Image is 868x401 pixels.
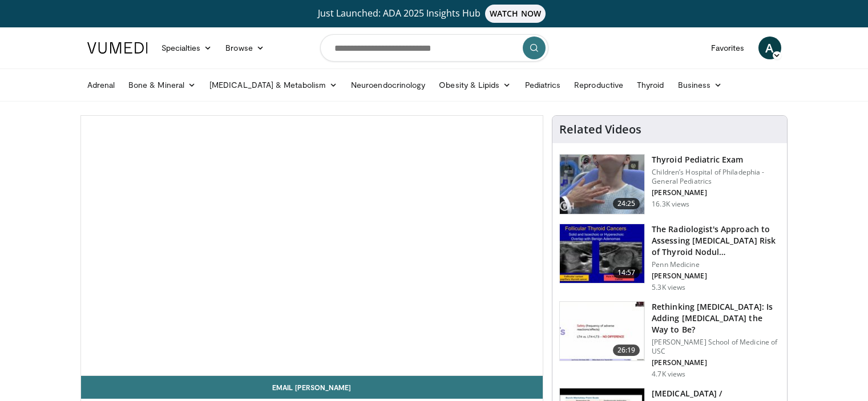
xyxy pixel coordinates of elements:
h3: The Radiologist's Approach to Assessing [MEDICAL_DATA] Risk of Thyroid Nodul… [652,224,780,258]
p: 5.3K views [652,283,685,292]
p: 4.7K views [652,370,685,379]
input: Search topics, interventions [320,34,548,62]
img: VuMedi Logo [87,42,148,54]
a: Specialties [155,37,219,59]
a: Thyroid [630,74,671,96]
a: Email [PERSON_NAME] [81,376,543,399]
a: Neuroendocrinology [344,74,432,96]
a: [MEDICAL_DATA] & Metabolism [203,74,344,96]
a: Browse [219,37,271,59]
a: Bone & Mineral [122,74,203,96]
span: 24:25 [613,198,640,209]
a: A [758,37,781,59]
p: [PERSON_NAME] [652,272,780,281]
a: 26:19 Rethinking [MEDICAL_DATA]: Is Adding [MEDICAL_DATA] the Way to Be? [PERSON_NAME] School of ... [559,301,780,379]
a: Pediatrics [518,74,568,96]
a: Obesity & Lipids [432,74,518,96]
span: WATCH NOW [485,5,546,23]
p: [PERSON_NAME] School of Medicine of USC [652,338,780,356]
p: 16.3K views [652,200,689,209]
p: [PERSON_NAME] [652,188,780,197]
img: 83a0fbab-8392-4dd6-b490-aa2edb68eb86.150x105_q85_crop-smart_upscale.jpg [560,302,644,361]
a: Favorites [704,37,752,59]
h3: Thyroid Pediatric Exam [652,154,780,165]
p: Penn Medicine [652,260,780,269]
h3: Rethinking [MEDICAL_DATA]: Is Adding [MEDICAL_DATA] the Way to Be? [652,301,780,335]
a: Business [671,74,729,96]
img: 576742cb-950f-47b1-b49b-8023242b3cfa.150x105_q85_crop-smart_upscale.jpg [560,155,644,214]
video-js: Video Player [81,116,543,376]
p: [PERSON_NAME] [652,358,780,367]
span: 14:57 [613,267,640,278]
a: Reproductive [567,74,630,96]
p: Children’s Hospital of Philadephia - General Pediatrics [652,168,780,186]
img: 64bf5cfb-7b6d-429f-8d89-8118f524719e.150x105_q85_crop-smart_upscale.jpg [560,224,644,283]
a: Just Launched: ADA 2025 Insights HubWATCH NOW [89,5,780,23]
h4: Related Videos [559,123,641,136]
a: 24:25 Thyroid Pediatric Exam Children’s Hospital of Philadephia - General Pediatrics [PERSON_NAME... [559,154,780,214]
a: Adrenal [80,74,122,96]
a: 14:57 The Radiologist's Approach to Assessing [MEDICAL_DATA] Risk of Thyroid Nodul… Penn Medicine... [559,224,780,292]
span: 26:19 [613,345,640,356]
